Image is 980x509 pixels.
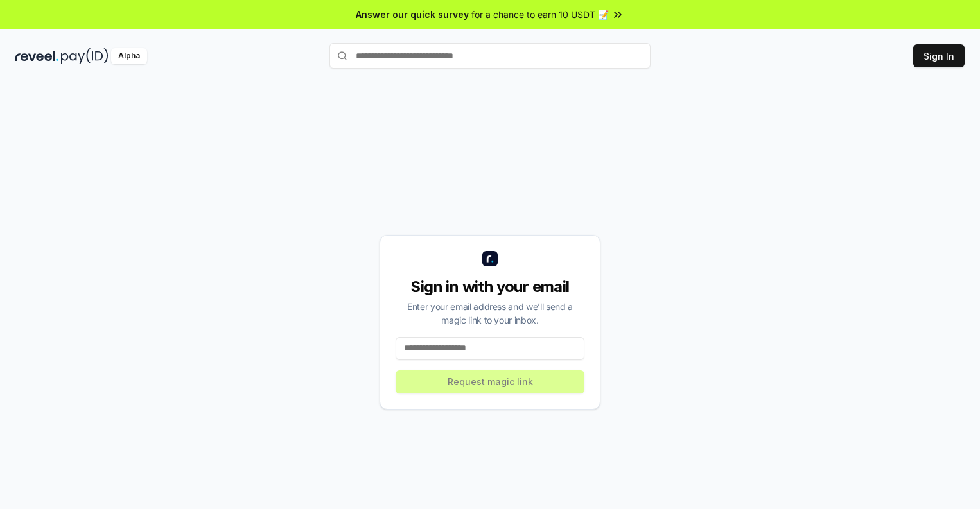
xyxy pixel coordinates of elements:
[356,8,469,21] span: Answer our quick survey
[471,8,609,21] span: for a chance to earn 10 USDT 📝
[111,48,147,64] div: Alpha
[61,48,109,64] img: pay_id
[482,251,498,266] img: logo_small
[913,44,965,67] button: Sign In
[396,277,584,297] div: Sign in with your email
[396,300,584,327] div: Enter your email address and we’ll send a magic link to your inbox.
[15,48,58,64] img: reveel_dark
